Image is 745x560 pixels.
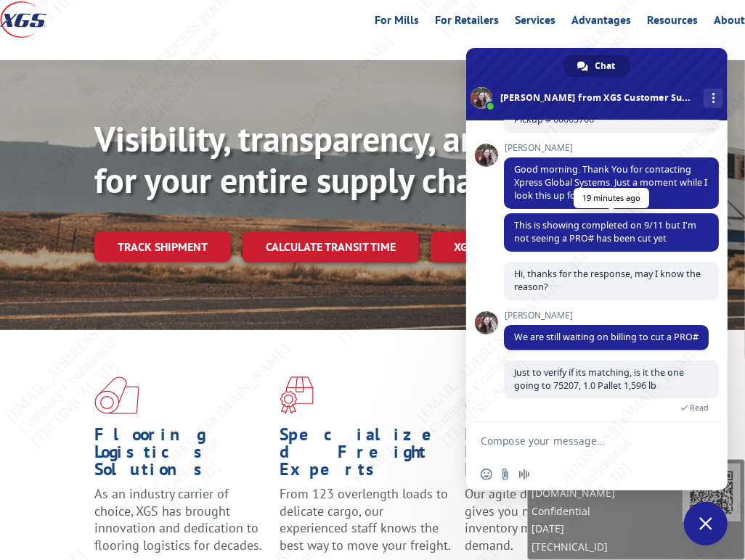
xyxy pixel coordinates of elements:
a: For Retailers [435,15,499,30]
a: Resources [647,15,698,30]
b: Visibility, transparency, and control for your entire supply chain. [94,116,613,203]
span: As an industry carrier of choice, XGS has brought innovation and dedication to flooring logistics... [94,485,262,553]
div: Close chat [684,502,728,545]
span: This is showing completed on 9/11 but I'm not seeing a PRO# has been cut yet [514,219,696,244]
span: Our agile distribution network gives you nationwide inventory management on demand. [465,485,635,553]
div: More channels [704,88,723,108]
a: Advantages [571,15,631,30]
span: Good morning. Thank You for contacting Xpress Global Systems. Just a moment while I look this up ... [514,163,707,202]
span: Read [690,403,709,413]
a: Track shipment [94,231,231,262]
span: Hi, thanks for the response, may I know the reason? [514,268,701,293]
h1: Specialized Freight Experts [280,426,454,485]
a: About [714,15,745,30]
span: Insert an emoji [481,469,492,480]
span: Confidential [532,503,683,520]
span: Send a file [500,469,511,480]
h1: Flagship Distribution Model [465,426,640,485]
span: [PERSON_NAME] [504,143,719,153]
img: xgs-icon-total-supply-chain-intelligence-red [94,376,139,414]
a: Services [515,15,555,30]
img: xgs-icon-focused-on-flooring-red [280,376,314,414]
span: Just to verify if its matching, is it the one going to 75207, 1.0 Pallet 1,596 lb [514,366,684,392]
a: XGS ASSISTANT [431,231,555,263]
div: Chat [564,55,630,77]
span: Chat [595,55,616,77]
span: [TECHNICAL_ID] [532,538,683,556]
span: We are still waiting on billing to cut a PRO# [514,331,699,343]
span: [DATE] [532,520,683,538]
span: [PERSON_NAME] [504,310,709,321]
a: For Mills [375,15,419,30]
textarea: Compose your message... [481,435,681,448]
a: Calculate transit time [243,231,419,263]
span: Audio message [518,469,530,480]
h1: Flooring Logistics Solutions [94,426,269,485]
img: xgs-icon-flagship-distribution-model-red [465,376,516,414]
